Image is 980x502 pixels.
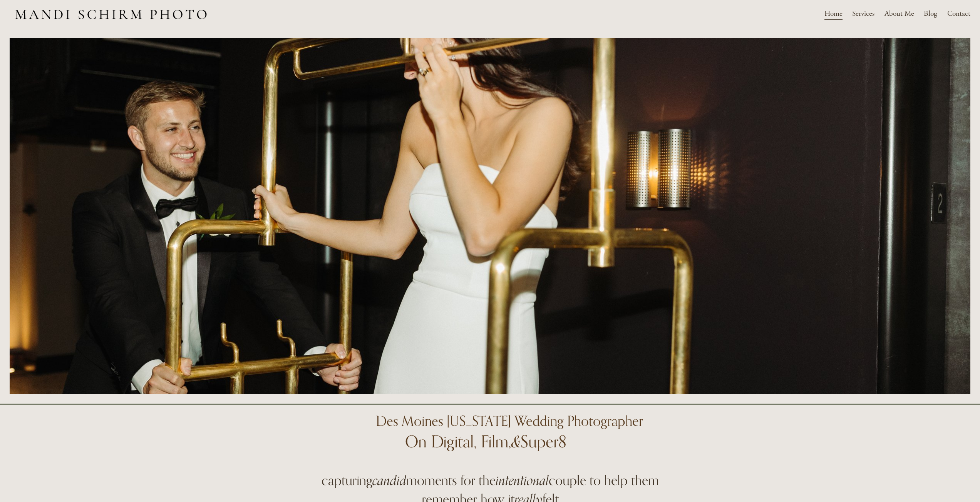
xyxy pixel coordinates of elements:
[405,433,566,450] h1: On Digital, Film, Super8
[496,470,549,492] em: intentional
[885,7,914,21] a: About Me
[376,414,643,428] h1: Des Moines [US_STATE] Wedding Photographer
[924,7,937,21] a: Blog
[947,7,970,21] a: Contact
[10,38,970,395] img: website-503.jpg
[372,470,406,492] em: candid
[10,1,212,27] img: Des Moines Wedding Photographer - Mandi Schirm Photo
[824,7,843,21] a: Home
[852,8,874,20] span: Services
[852,7,874,21] a: folder dropdown
[511,429,521,455] em: &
